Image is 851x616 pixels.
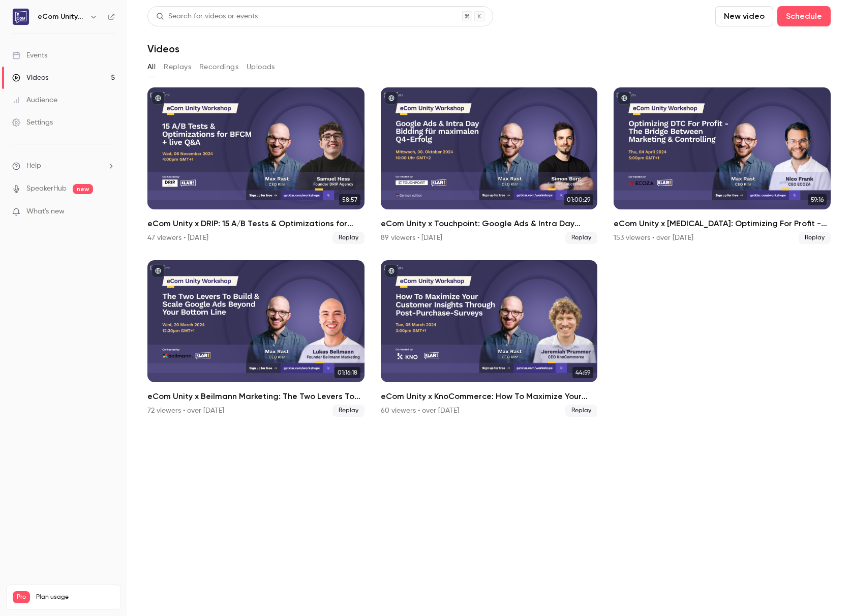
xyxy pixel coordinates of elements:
div: Videos [12,73,48,83]
div: Audience [12,95,57,105]
li: eCom Unity x Touchpoint: Google Ads & Intra Day Bidding für maximalen Q4-Erfolg [381,87,598,244]
h6: eCom Unity Workshops [38,12,85,22]
button: published [618,91,631,105]
span: Replay [565,405,597,417]
button: published [151,91,165,105]
span: Replay [799,232,831,244]
span: 44:59 [572,367,593,378]
span: Plan usage [36,593,114,601]
span: 01:16:18 [335,367,360,378]
a: SpeakerHub [26,183,67,194]
span: Replay [332,405,364,417]
div: 72 viewers • over [DATE] [147,406,224,416]
section: Videos [147,6,831,610]
button: published [385,91,398,105]
button: New video [715,6,773,26]
h2: eCom Unity x DRIP: 15 A/B Tests & Optimizations for BFCM with [PERSON_NAME] [147,218,364,230]
div: 47 viewers • [DATE] [147,233,208,243]
span: 58:57 [339,194,360,205]
h2: eCom Unity x [MEDICAL_DATA]: Optimizing For Profit - Building The Bridge Between Marketing & Cont... [614,218,831,230]
ul: Videos [147,87,831,417]
div: Events [12,50,47,60]
h2: eCom Unity x KnoCommerce: How To Maximize Your Customer Insights Through Post-Purchase-Surveys [381,390,598,403]
li: help-dropdown-opener [12,161,115,171]
button: Replays [164,59,191,75]
div: 89 viewers • [DATE] [381,233,442,243]
a: 59:16eCom Unity x [MEDICAL_DATA]: Optimizing For Profit - Building The Bridge Between Marketing &... [614,87,831,244]
a: 01:16:18eCom Unity x Beilmann Marketing: The Two Levers To Build & Scale Google Ads Beyond Your B... [147,260,364,417]
h1: Videos [147,43,179,55]
span: new [73,184,93,194]
button: Uploads [247,59,275,75]
button: published [385,264,398,278]
a: 44:59eCom Unity x KnoCommerce: How To Maximize Your Customer Insights Through Post-Purchase-Surve... [381,260,598,417]
li: eCom Unity x DRIP: 15 A/B Tests & Optimizations for BFCM with Samuel Hess [147,87,364,244]
div: 60 viewers • over [DATE] [381,406,459,416]
span: Replay [565,232,597,244]
li: eCom Unity x KnoCommerce: How To Maximize Your Customer Insights Through Post-Purchase-Surveys [381,260,598,417]
div: Search for videos or events [156,11,258,22]
li: eCom Unity x ECOZA: Optimizing For Profit - Building The Bridge Between Marketing & Controlling [614,87,831,244]
button: Schedule [777,6,831,26]
h2: eCom Unity x Beilmann Marketing: The Two Levers To Build & Scale Google Ads Beyond Your Bottom Line [147,390,364,403]
span: Replay [332,232,364,244]
img: eCom Unity Workshops [13,9,29,25]
a: 58:57eCom Unity x DRIP: 15 A/B Tests & Optimizations for BFCM with [PERSON_NAME]47 viewers • [DAT... [147,87,364,244]
span: Help [26,161,41,171]
div: Settings [12,117,53,128]
span: 59:16 [808,194,827,205]
span: What's new [26,206,65,217]
div: 153 viewers • over [DATE] [614,233,693,243]
span: 01:00:29 [564,194,593,205]
button: published [151,264,165,278]
span: Pro [13,591,30,603]
h2: eCom Unity x Touchpoint: Google Ads & Intra Day Bidding für maximalen Q4-Erfolg [381,218,598,230]
li: eCom Unity x Beilmann Marketing: The Two Levers To Build & Scale Google Ads Beyond Your Bottom Line [147,260,364,417]
a: 01:00:29eCom Unity x Touchpoint: Google Ads & Intra Day Bidding für maximalen Q4-Erfolg89 viewers... [381,87,598,244]
iframe: Noticeable Trigger [103,207,115,217]
button: Recordings [199,59,238,75]
button: All [147,59,156,75]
